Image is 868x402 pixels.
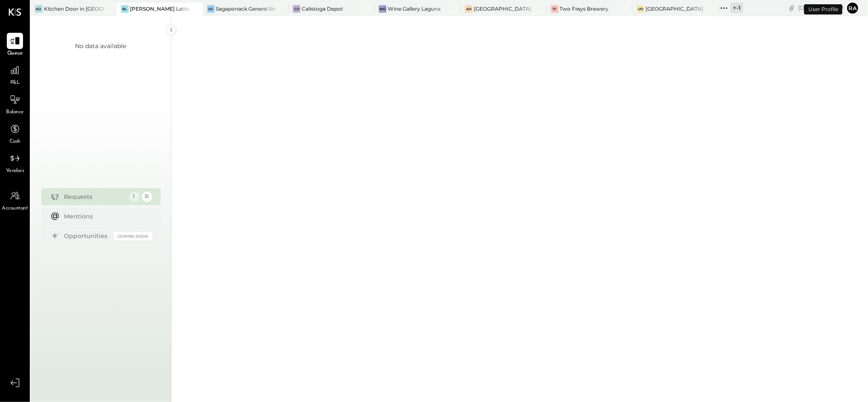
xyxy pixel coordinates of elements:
[637,5,644,13] div: Uo
[0,150,29,175] a: Vendors
[142,192,152,202] div: 31
[0,92,29,116] a: Balance
[846,1,859,15] button: Ra
[560,5,609,12] div: Two Frays Brewery
[121,5,129,13] div: BL
[64,232,110,240] div: Opportunities
[130,5,189,12] div: [PERSON_NAME] Latte
[64,212,148,221] div: Mentions
[551,5,559,13] div: TF
[0,121,29,146] a: Cash
[465,5,473,13] div: AH
[216,5,276,12] div: Sagaponack General Store
[6,167,24,175] span: Vendors
[114,232,152,240] div: Coming Soon
[7,50,23,57] span: Queue
[730,3,743,13] div: + -1
[0,33,29,57] a: Queue
[2,205,28,212] span: Accountant
[0,62,29,87] a: P&L
[798,4,844,12] div: [DATE]
[787,3,796,12] div: copy link
[75,42,127,50] div: No data available
[379,5,386,13] div: WG
[302,5,343,12] div: Calistoga Depot
[64,192,125,201] div: Requests
[129,192,139,202] div: 1
[0,188,29,212] a: Accountant
[388,5,441,12] div: Wine Gallery Laguna
[293,5,300,13] div: CD
[35,5,43,13] div: KD
[804,4,842,14] div: User Profile
[44,5,104,12] div: Kitchen Door in [GEOGRAPHIC_DATA]
[646,5,703,12] div: [GEOGRAPHIC_DATA]
[6,109,24,116] span: Balance
[207,5,215,13] div: SG
[474,5,531,12] div: [GEOGRAPHIC_DATA]
[10,79,20,87] span: P&L
[9,138,20,146] span: Cash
